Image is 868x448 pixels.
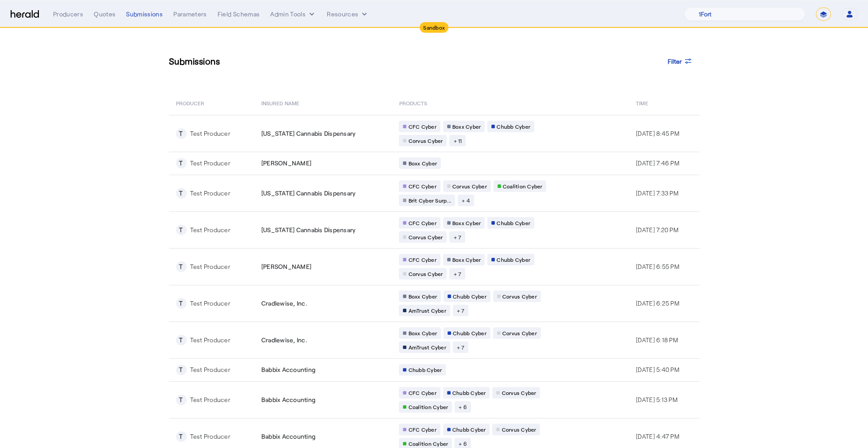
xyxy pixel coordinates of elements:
span: CFC Cyber [408,123,436,130]
div: T [176,188,187,199]
div: Parameters [173,10,207,19]
span: + 11 [453,137,462,144]
span: [PERSON_NAME] [261,159,311,168]
span: Corvus Cyber [408,234,443,241]
div: T [176,394,187,405]
div: T [176,261,187,272]
span: Corvus Cyber [408,270,443,277]
span: [DATE] 6:55 PM [636,263,679,270]
span: PRODUCER [176,98,205,107]
span: + 7 [453,270,461,277]
span: [DATE] 6:18 PM [636,336,678,344]
span: CFC Cyber [408,183,436,190]
span: [DATE] 5:40 PM [636,366,679,373]
span: + 6 [459,403,467,410]
button: Filter [661,53,700,69]
span: Babbix Accounting [261,395,315,404]
span: [US_STATE] Cannabis Dispensary [261,189,356,198]
span: [DATE] 4:47 PM [636,433,679,440]
span: Babbix Accounting [261,432,315,441]
span: [DATE] 7:46 PM [636,159,679,167]
span: Cradlewise, Inc. [261,336,307,345]
span: PRODUCTS [399,98,427,107]
div: Test Producer [190,226,230,234]
div: Test Producer [190,336,230,345]
span: [DATE] 7:20 PM [636,226,678,234]
span: + 7 [457,307,465,314]
span: [DATE] 5:13 PM [636,396,677,403]
div: T [176,364,187,375]
span: Chubb Cyber [497,256,530,263]
span: Boxx Cyber [452,123,481,130]
span: AmTrust Cyber [408,344,446,351]
div: T [176,298,187,309]
div: Sandbox [420,22,448,33]
div: T [176,431,187,442]
div: T [176,335,187,345]
span: Insured Name [261,98,299,107]
span: Filter [668,57,682,66]
span: [US_STATE] Cannabis Dispensary [261,129,356,138]
span: Coalition Cyber [408,440,448,447]
span: Boxx Cyber [452,219,481,226]
button: Resources dropdown menu [327,10,369,19]
div: T [176,225,187,235]
span: Boxx Cyber [408,160,437,167]
div: Test Producer [190,432,230,441]
span: Coalition Cyber [408,403,448,410]
div: Test Producer [190,262,230,271]
div: Producers [53,10,83,19]
span: + 7 [453,234,461,241]
div: Test Producer [190,299,230,308]
span: Chubb Cyber [452,426,486,433]
span: CFC Cyber [408,389,436,396]
div: Test Producer [190,365,230,374]
span: Corvus Cyber [501,389,536,396]
div: Test Producer [190,129,230,138]
div: Submissions [126,10,163,19]
span: Babbix Accounting [261,365,315,374]
span: Chubb Cyber [408,366,442,373]
button: internal dropdown menu [270,10,316,19]
span: Chubb Cyber [453,293,486,300]
span: + 7 [457,344,465,351]
span: Corvus Cyber [408,137,443,144]
div: T [176,158,187,168]
span: Corvus Cyber [501,426,536,433]
span: CFC Cyber [408,256,436,263]
span: [PERSON_NAME] [261,262,311,271]
span: Boxx Cyber [408,329,437,337]
span: Chubb Cyber [452,389,486,396]
img: Herald Logo [11,10,39,19]
span: Boxx Cyber [408,293,437,300]
span: + 6 [459,440,467,447]
div: Field Schemas [218,10,260,19]
div: Test Producer [190,395,230,404]
span: Boxx Cyber [452,256,481,263]
span: Corvus Cyber [502,329,537,337]
span: Corvus Cyber [452,183,487,190]
span: Time [636,98,648,107]
span: + 4 [462,197,470,204]
span: [US_STATE] Cannabis Dispensary [261,226,356,234]
span: CFC Cyber [408,219,436,226]
span: Coalition Cyber [503,183,543,190]
span: AmTrust Cyber [408,307,446,314]
span: Cradlewise, Inc. [261,299,307,308]
div: Test Producer [190,189,230,198]
span: Chubb Cyber [453,329,486,337]
span: [DATE] 8:45 PM [636,130,679,137]
span: Chubb Cyber [497,123,530,130]
span: Corvus Cyber [502,293,537,300]
span: Brit Cyber Surp... [408,197,451,204]
span: CFC Cyber [408,426,436,433]
span: Chubb Cyber [497,219,530,226]
div: T [176,128,187,139]
span: [DATE] 7:33 PM [636,189,678,197]
div: Test Producer [190,159,230,168]
span: [DATE] 6:25 PM [636,299,679,307]
div: Quotes [94,10,115,19]
h3: Submissions [169,55,220,67]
